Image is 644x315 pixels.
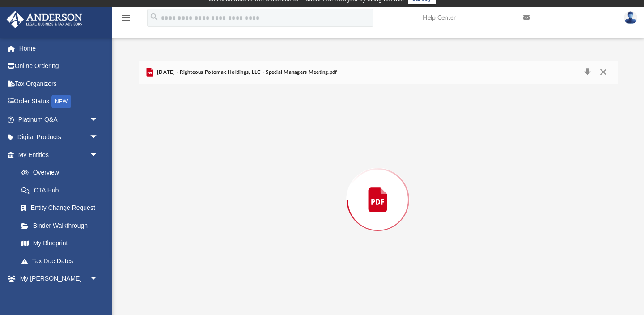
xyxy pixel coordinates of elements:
[121,13,131,23] i: menu
[149,12,159,22] i: search
[13,164,112,182] a: Overview
[6,75,112,93] a: Tax Organizers
[6,39,112,57] a: Home
[13,252,112,270] a: Tax Due Dates
[6,270,107,298] a: My [PERSON_NAME] Teamarrow_drop_down
[13,199,112,217] a: Entity Change Request
[89,128,107,147] span: arrow_drop_down
[6,146,112,164] a: My Entitiesarrow_drop_down
[89,146,107,164] span: arrow_drop_down
[13,181,112,199] a: CTA Hub
[6,93,112,111] a: Order StatusNEW
[121,17,131,23] a: menu
[89,111,107,129] span: arrow_drop_down
[51,95,71,108] div: NEW
[13,217,112,234] a: Binder Walkthrough
[595,66,611,79] button: Close
[6,111,112,128] a: Platinum Q&Aarrow_drop_down
[89,270,107,288] span: arrow_drop_down
[6,128,112,146] a: Digital Productsarrow_drop_down
[13,234,107,252] a: My Blueprint
[6,57,112,75] a: Online Ordering
[624,11,637,24] img: User Pic
[4,11,85,28] img: Anderson Advisors Platinum Portal
[155,68,337,77] span: [DATE] - Righteous Potomac Holdings, LLC - Special Managers Meeting.pdf
[580,66,596,79] button: Download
